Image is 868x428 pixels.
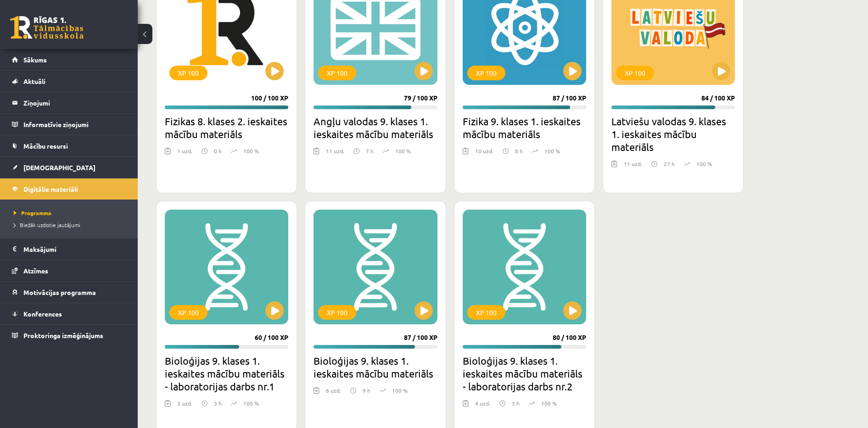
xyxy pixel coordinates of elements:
[12,260,126,281] a: Atzīmes
[23,142,68,150] span: Mācību resursi
[23,114,126,135] legend: Informatīvie ziņojumi
[243,399,259,407] p: 100 %
[12,325,126,346] a: Proktoringa izmēģinājums
[512,399,520,407] p: 3 h
[165,354,288,393] h2: Bioloģijas 9. klases 1. ieskaites mācību materiāls - laboratorijas darbs nr.1
[23,310,62,318] span: Konferences
[23,77,45,85] span: Aktuāli
[165,115,288,140] h2: Fizikas 8. klases 2. ieskaites mācību materiāls
[12,114,126,135] a: Informatīvie ziņojumi
[318,305,356,320] div: XP 100
[214,147,222,155] p: 0 h
[326,386,341,400] div: 6 uzd.
[475,399,490,413] div: 4 uzd.
[12,239,126,260] a: Maksājumi
[463,115,586,140] h2: Fizika 9. klases 1. ieskaites mācību materiāls
[23,331,103,339] span: Proktoringa izmēģinājums
[467,66,505,80] div: XP 100
[169,66,207,80] div: XP 100
[326,147,344,161] div: 11 uzd.
[12,303,126,324] a: Konferences
[12,157,126,178] a: [DEMOGRAPHIC_DATA]
[314,354,437,380] h2: Bioloģijas 9. klases 1. ieskaites mācību materiāls
[214,399,222,407] p: 3 h
[467,305,505,320] div: XP 100
[544,147,560,155] p: 100 %
[23,185,78,193] span: Digitālie materiāli
[12,92,126,113] a: Ziņojumi
[23,92,126,113] legend: Ziņojumi
[366,147,374,155] p: 7 h
[169,305,207,320] div: XP 100
[14,221,80,228] span: Biežāk uzdotie jautājumi
[10,16,84,39] a: Rīgas 1. Tālmācības vidusskola
[14,221,129,229] a: Biežāk uzdotie jautājumi
[14,209,129,217] a: Programma
[12,71,126,92] a: Aktuāli
[515,147,523,155] p: 8 h
[14,209,51,217] span: Programma
[12,49,126,70] a: Sākums
[318,66,356,80] div: XP 100
[23,267,48,275] span: Atzīmes
[12,135,126,156] a: Mācību resursi
[177,147,192,161] div: 1 uzd.
[664,160,675,168] p: 27 h
[616,66,654,80] div: XP 100
[611,115,735,153] h2: Latviešu valodas 9. klases 1. ieskaites mācību materiāls
[12,282,126,303] a: Motivācijas programma
[395,147,411,155] p: 100 %
[624,160,642,173] div: 11 uzd.
[23,288,96,296] span: Motivācijas programma
[541,399,557,407] p: 100 %
[243,147,259,155] p: 100 %
[314,115,437,140] h2: Angļu valodas 9. klases 1. ieskaites mācību materiāls
[475,147,493,161] div: 10 uzd.
[177,399,192,413] div: 3 uzd.
[696,160,712,168] p: 100 %
[392,386,408,395] p: 100 %
[23,163,95,172] span: [DEMOGRAPHIC_DATA]
[463,354,586,393] h2: Bioloģijas 9. klases 1. ieskaites mācību materiāls - laboratorijas darbs nr.2
[23,56,47,64] span: Sākums
[363,386,370,395] p: 9 h
[23,239,126,260] legend: Maksājumi
[12,178,126,200] a: Digitālie materiāli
